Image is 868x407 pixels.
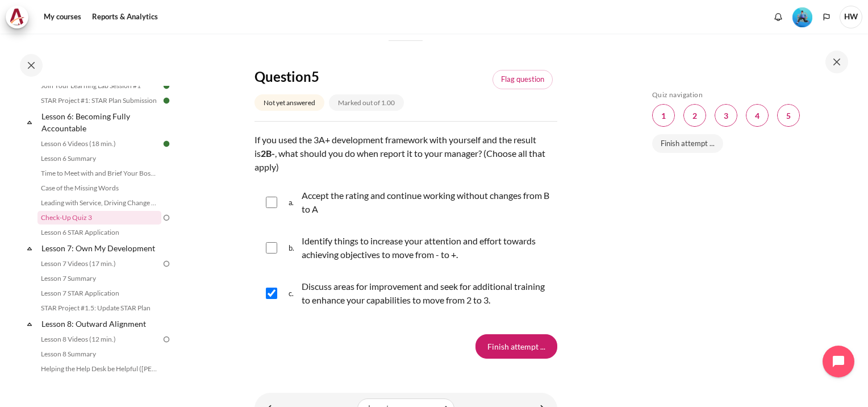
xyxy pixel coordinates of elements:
[261,148,275,159] strong: 2B-
[6,6,34,28] a: Architeck Architeck
[161,139,172,149] img: Done
[9,9,25,26] img: Architeck
[161,213,172,223] img: To do
[792,7,812,27] img: Level #3
[161,95,172,106] img: Done
[840,6,862,28] span: HW
[254,94,324,111] div: Not yet answered
[746,104,769,127] a: 4
[37,362,161,376] a: Helping the Help Desk be Helpful ([PERSON_NAME]'s Story)
[493,70,553,89] a: Flagged
[792,6,812,27] div: Level #3
[37,196,161,210] a: Leading with Service, Driving Change (Pucknalin's Story)
[161,334,172,344] img: To do
[37,286,161,300] a: Lesson 7 STAR Application
[289,186,299,218] span: a.
[37,226,161,239] a: Lesson 6 STAR Application
[37,94,161,107] a: STAR Project #1: STAR Plan Submission
[40,316,161,331] a: Lesson 8: Outward Alignment
[788,6,817,27] a: Level #3
[254,68,469,85] h4: Question
[840,6,862,28] a: User menu
[329,94,404,111] div: Marked out of 1.00
[37,257,161,271] a: Lesson 7 Videos (17 min.)
[770,9,787,26] div: Show notification window with no new notifications
[37,272,161,285] a: Lesson 7 Summary
[161,81,172,91] img: Done
[652,104,675,127] a: 1
[37,211,161,225] a: Check-Up Quiz 3
[302,189,552,216] p: Accept the rating and continue working without changes from B to A
[40,240,161,256] a: Lesson 7: Own My Development
[475,334,557,358] input: Finish attempt ...
[652,134,723,153] a: Finish attempt ...
[37,347,161,361] a: Lesson 8 Summary
[289,232,299,264] span: b.
[24,243,35,254] span: Collapse
[37,137,161,151] a: Lesson 6 Videos (18 min.)
[40,109,161,136] a: Lesson 6: Becoming Fully Accountable
[37,301,161,315] a: STAR Project #1.5: Update STAR Plan
[311,68,319,85] span: 5
[161,259,172,269] img: To do
[24,318,35,330] span: Collapse
[37,79,161,93] a: Join Your Learning Lab Session #1
[289,277,299,309] span: c.
[37,181,161,195] a: Case of the Missing Words
[37,167,161,180] a: Time to Meet with and Brief Your Boss #1
[652,90,843,99] h5: Quiz navigation
[254,133,557,174] p: If you used the 3A+ development framework with yourself and the result is , what should you do wh...
[683,104,706,127] a: 2
[777,104,800,127] a: 5
[818,9,835,26] button: Languages
[302,280,552,307] p: Discuss areas for improvement and seek for additional training to enhance your capabilities to mo...
[715,104,737,127] a: 3
[37,333,161,346] a: Lesson 8 Videos (12 min.)
[37,152,161,165] a: Lesson 6 Summary
[652,90,843,160] section: Blocks
[24,117,35,128] span: Collapse
[40,6,85,28] a: My courses
[88,6,162,28] a: Reports & Analytics
[302,234,552,261] p: Identify things to increase your attention and effort towards achieving objectives to move from -...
